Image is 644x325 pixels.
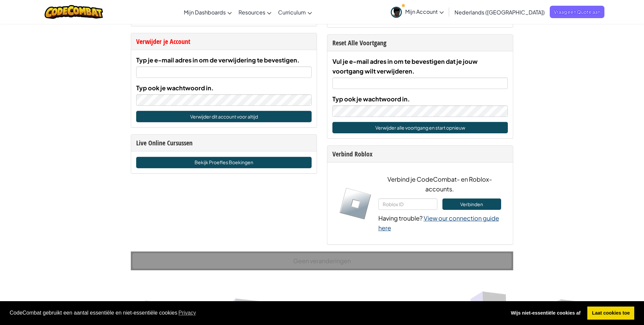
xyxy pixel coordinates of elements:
[451,3,548,21] a: Nederlands ([GEOGRAPHIC_DATA])
[387,1,447,22] a: Mijn Account
[454,9,545,16] span: Nederlands ([GEOGRAPHIC_DATA])
[177,308,197,318] a: learn more about cookies
[587,307,634,320] a: allow cookies
[442,198,501,210] button: Verbinden
[184,9,226,16] span: Mijn Dashboards
[278,9,306,16] span: Curriculum
[378,214,499,232] a: View our connection guide here
[275,3,315,21] a: Curriculum
[339,187,372,220] img: roblox-logo.svg
[136,138,312,148] div: Live Online Cursussen
[235,3,275,21] a: Resources
[136,111,312,122] button: Verwijder dit account voor altijd
[332,122,508,133] button: Verwijder alle voortgang en start opnieuw
[506,307,585,320] a: deny cookies
[332,38,508,48] div: Reset Alle Voortgang
[136,55,300,65] label: Typ je e-mail adres in om de verwijdering te bevestigen.
[332,56,508,76] label: Vul je e-mail adres in om te bevestigen dat je jouw voortgang wilt verwijderen.
[10,308,501,318] span: CodeCombat gebruikt een aantal essentiële en niet-essentiële cookies
[378,174,501,194] p: Verbind je CodeCombat- en Roblox-accounts.
[378,198,437,210] input: Roblox ID
[45,5,103,19] img: CodeCombat logo
[136,83,214,93] label: Typ ook je wachtwoord in.
[332,149,508,159] div: Verbind Roblox
[378,214,423,222] span: Having trouble?
[405,8,444,15] span: Mijn Account
[550,6,604,18] a: Vraag een Quote aan
[136,157,312,168] a: Bekijk Proefles Boekingen
[332,94,410,104] label: Typ ook je wachtwoord in.
[238,9,265,16] span: Resources
[180,3,235,21] a: Mijn Dashboards
[391,7,402,18] img: avatar
[136,37,312,46] div: Verwijder je Account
